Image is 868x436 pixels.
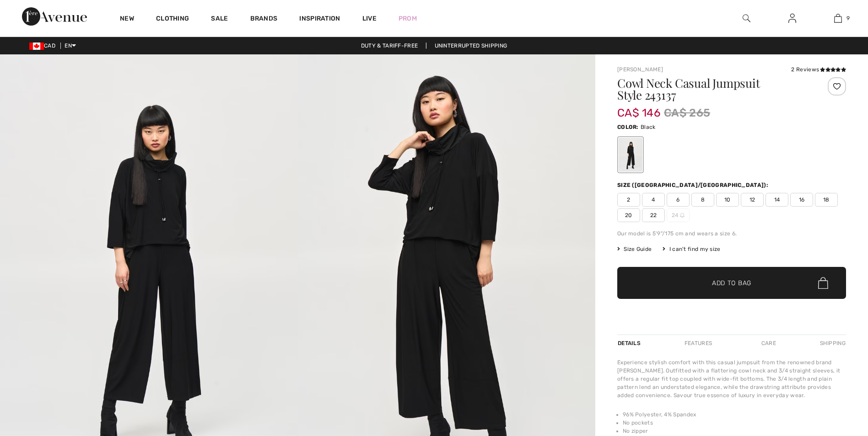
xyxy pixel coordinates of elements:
[617,358,846,399] div: Experience stylish comfort with this casual jumpsuit from the renowned brand [PERSON_NAME]. Outfi...
[617,229,846,238] div: Our model is 5'9"/175 cm and wears a size 6.
[716,193,739,207] span: 10
[680,213,685,218] img: ring-m.svg
[65,43,76,49] span: EN
[22,7,87,26] img: 1ère Avenue
[617,193,640,207] span: 2
[667,193,690,207] span: 6
[788,13,796,24] img: My Info
[362,14,377,23] a: Live
[834,13,842,24] img: My Bag
[691,193,714,207] span: 8
[642,208,665,222] span: 22
[818,335,846,351] div: Shipping
[846,14,850,22] span: 9
[399,14,417,23] a: Prom
[623,410,846,419] li: 96% Polyester, 4% Spandex
[619,138,642,172] div: Black
[617,245,652,253] span: Size Guide
[790,193,813,207] span: 16
[663,245,720,253] div: I can't find my size
[743,13,750,24] img: search the website
[617,335,643,351] div: Details
[617,124,639,130] span: Color:
[754,335,784,351] div: Care
[667,208,690,222] span: 24
[766,193,788,207] span: 14
[617,77,808,101] h1: Cowl Neck Casual Jumpsuit Style 243137
[741,193,764,207] span: 12
[156,15,189,24] a: Clothing
[641,124,656,130] span: Black
[712,278,751,288] span: Add to Bag
[617,181,770,189] div: Size ([GEOGRAPHIC_DATA]/[GEOGRAPHIC_DATA]):
[815,193,838,207] span: 18
[677,335,720,351] div: Features
[211,15,228,24] a: Sale
[250,15,278,24] a: Brands
[29,43,59,49] span: CAD
[815,13,860,24] a: 9
[818,277,828,289] img: Bag.svg
[781,13,803,24] a: Sign In
[791,65,846,74] div: 2 Reviews
[664,105,710,121] span: CA$ 265
[623,419,846,427] li: No pockets
[642,193,665,207] span: 4
[623,427,846,435] li: No zipper
[617,208,640,222] span: 20
[120,15,134,24] a: New
[299,15,340,24] span: Inspiration
[617,97,660,119] span: CA$ 146
[29,43,44,50] img: Canadian Dollar
[617,66,663,73] a: [PERSON_NAME]
[617,267,846,299] button: Add to Bag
